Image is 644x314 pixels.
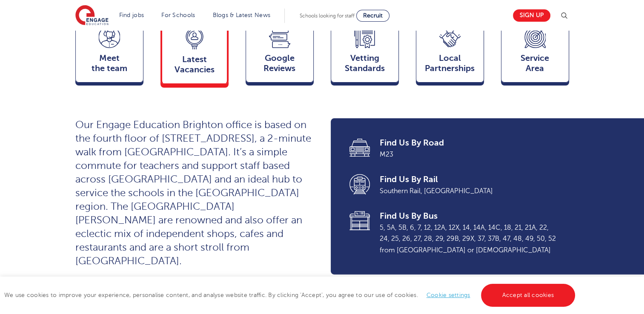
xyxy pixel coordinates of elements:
span: Meet the team [80,53,139,74]
span: Schools looking for staff [300,13,355,19]
span: Google Reviews [250,53,309,74]
a: Recruit [356,10,389,22]
span: Recruit [363,12,383,19]
a: Cookie settings [426,292,470,298]
a: GoogleReviews [246,17,314,86]
span: Local Partnerships [421,53,479,74]
span: Find Us By Road [380,137,557,149]
span: Latest Vacancies [166,54,223,75]
span: We use cookies to improve your experience, personalise content, and analyse website traffic. By c... [4,292,577,298]
span: Service Area [506,53,564,74]
span: Our Engage Education Brighton office is based on the fourth floor of [STREET_ADDRESS], a 2-minute... [75,119,311,267]
a: ServiceArea [501,17,569,86]
a: For Schools [161,12,195,18]
span: Vetting Standards [335,53,394,74]
a: Blogs & Latest News [213,12,271,18]
a: Find jobs [119,12,144,18]
a: VettingStandards [331,17,399,86]
a: Meetthe team [75,17,143,86]
a: Local Partnerships [416,17,484,86]
a: Accept all cookies [481,284,575,307]
img: Engage Education [75,5,109,26]
a: LatestVacancies [160,17,229,88]
span: Find Us By Rail [380,174,557,186]
a: Sign up [513,9,550,22]
span: 5, 5A, 5B, 6, 7, 12, 12A, 12X, 14, 14A, 14C, 18, 21, 21A, 22, 24, 25, 26, 27, 28, 29, 29B, 29X, 3... [380,222,557,256]
span: Find Us By Bus [380,210,557,222]
span: M23 [380,149,557,160]
span: Southern Rail, [GEOGRAPHIC_DATA] [380,186,557,197]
